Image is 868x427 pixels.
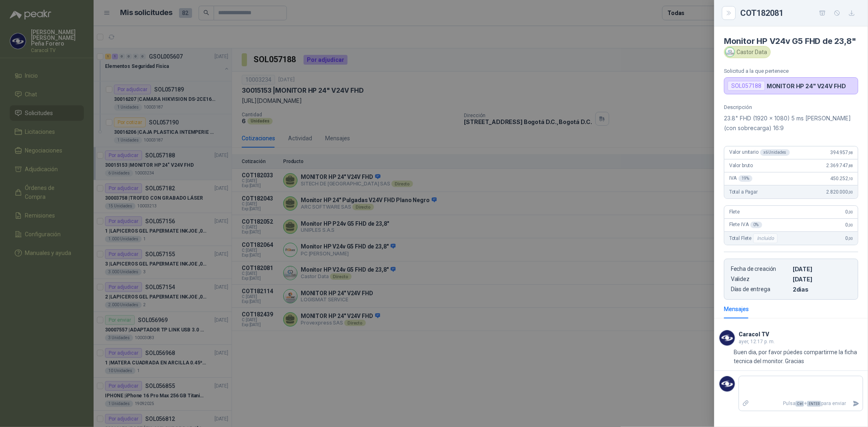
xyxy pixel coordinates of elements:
p: [DATE] [793,276,851,283]
p: Descripción [724,104,858,110]
span: 2.369.747 [826,163,853,168]
label: Adjuntar archivos [739,396,753,411]
img: Company Logo [719,330,735,346]
p: 2 dias [793,286,851,293]
div: COT182081 [740,7,858,20]
p: Buen dia, por favor púedes compartirme la ficha tecnica del monitor. Gracias [734,348,863,366]
div: Castor Data [724,46,771,58]
img: Company Logo [726,48,735,57]
span: ,00 [848,190,853,194]
span: ayer, 12:17 p. m. [739,339,775,344]
span: Flete IVA [729,222,762,228]
span: IVA [729,175,752,182]
span: 0 [846,209,853,215]
button: Close [724,8,734,18]
h4: Monitor HP V24v G5 FHD de 23,8" [724,36,858,46]
p: Fecha de creación [731,266,789,272]
p: Pulsa + para enviar [753,396,850,411]
span: ,00 [848,210,853,214]
div: x 6 Unidades [760,149,790,156]
span: ,00 [848,236,853,241]
div: Mensajes [724,305,749,314]
h3: Caracol TV [739,332,769,337]
span: ,00 [848,223,853,227]
span: 394.957 [830,150,853,155]
p: 23.8" FHD (1920 x 1080) 5 ms [PERSON_NAME] (con sobrecarga) 16:9 [724,113,858,133]
span: ,10 [848,176,853,181]
div: 19 % [739,175,753,182]
span: Valor unitario [729,149,790,156]
button: Enviar [849,396,863,411]
span: ENTER [807,401,821,407]
div: SOL057188 [728,81,765,91]
span: ,88 [848,163,853,168]
span: Total Flete [729,233,779,243]
span: Total a Pagar [729,189,758,195]
span: Flete [729,209,740,215]
p: Validez [731,276,789,283]
span: 2.820.000 [826,189,853,195]
p: Solicitud a la que pertenece [724,68,858,74]
span: 0 [846,222,853,228]
p: [DATE] [793,266,851,272]
div: Incluido [753,233,778,243]
span: ,98 [848,150,853,155]
div: 0 % [750,222,762,228]
span: Valor bruto [729,163,753,168]
p: MONITOR HP 24" V24V FHD [767,83,846,89]
p: Días de entrega [731,286,789,293]
span: 450.252 [830,176,853,181]
img: Company Logo [719,376,735,392]
span: Ctrl [796,401,804,407]
span: 0 [846,235,853,241]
